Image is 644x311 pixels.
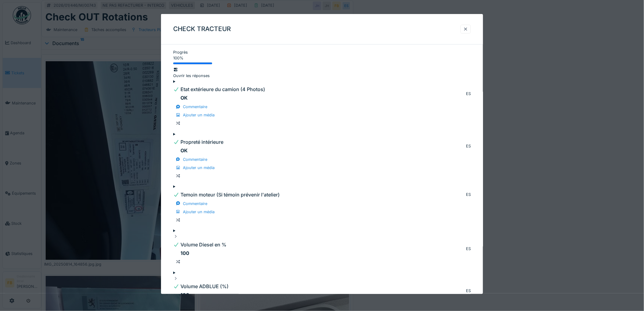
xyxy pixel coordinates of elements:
summary: Volume Diesel en %100ES [173,228,471,258]
summary: Temoin moteur (Si témoin prévenir l'atelier)ES [173,184,471,199]
div: Commentaire [173,103,210,111]
summary: Etat extérieure du camion (4 Photos)OKES [173,79,471,103]
strong: 100 [180,250,189,256]
div: ES [466,143,471,149]
div: ES [466,192,471,197]
div: Ajouter un média [173,208,217,216]
div: Etat extérieure du camion (4 Photos) [173,86,265,101]
strong: OK [180,147,188,154]
div: Temoin moteur (Si témoin prévenir l'atelier) [173,191,280,198]
div: Commentaire [173,200,210,208]
div: ES [466,90,471,96]
div: Propreté intérieure [173,138,223,154]
strong: 100 [180,292,189,298]
div: Volume ADBLUE (%) [173,283,229,299]
div: Ajouter un média [173,111,217,119]
div: ES [466,246,471,252]
div: ES [466,288,471,293]
summary: Propreté intérieureOKES [173,131,471,155]
progress: 100 % [173,62,212,65]
div: Commentaire [173,155,210,164]
h3: CHECK TRACTEUR [173,25,231,33]
strong: OK [180,95,188,101]
div: Ouvrir les réponses [173,67,471,79]
div: Ajouter un média [173,164,217,172]
div: Progrès [173,49,471,55]
div: Volume Diesel en % [173,241,226,257]
summary: Volume ADBLUE (%)100ES [173,270,471,300]
div: 100 % [173,55,471,61]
